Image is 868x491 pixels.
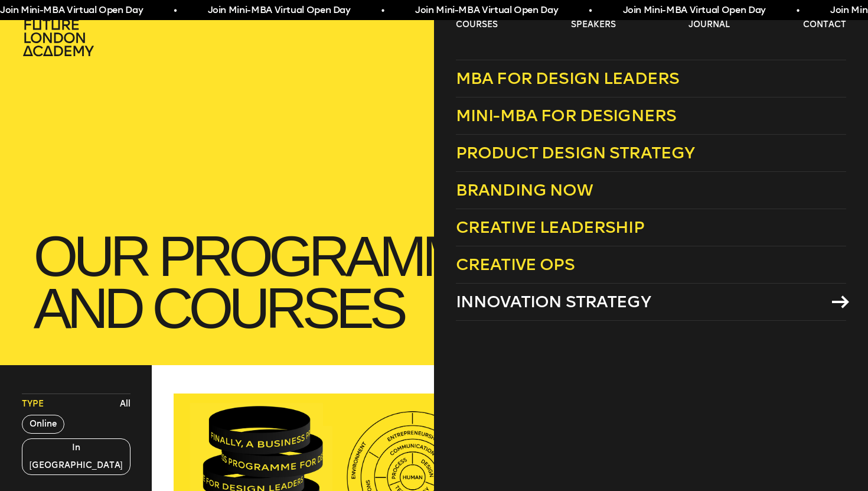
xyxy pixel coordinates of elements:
[456,106,677,125] span: Mini-MBA for Designers
[456,217,644,237] span: Creative Leadership
[456,135,847,172] a: Product Design Strategy
[688,19,730,31] a: journal
[174,4,177,18] span: •
[803,19,846,31] a: contact
[456,284,847,321] a: Innovation Strategy
[456,180,593,200] span: Branding Now
[456,19,498,31] a: courses
[589,4,592,18] span: •
[571,19,616,31] a: speakers
[456,60,847,97] a: MBA for Design Leaders
[456,209,847,246] a: Creative Leadership
[381,4,384,18] span: •
[456,97,847,135] a: Mini-MBA for Designers
[456,246,847,284] a: Creative Ops
[456,292,651,311] span: Innovation Strategy
[456,255,575,274] span: Creative Ops
[456,172,847,209] a: Branding Now
[456,69,680,88] span: MBA for Design Leaders
[797,4,800,18] span: •
[456,143,695,162] span: Product Design Strategy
